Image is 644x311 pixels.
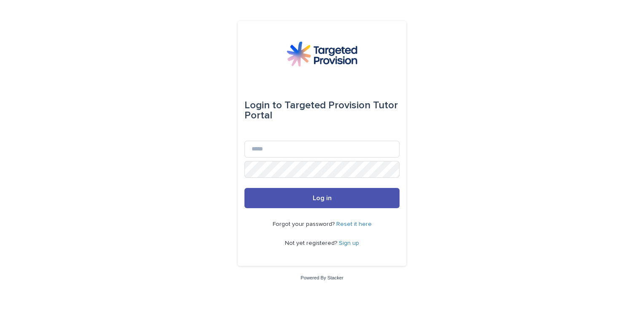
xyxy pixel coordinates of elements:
[244,94,400,127] div: Targeted Provision Tutor Portal
[285,240,339,246] span: Not yet registered?
[339,240,359,246] a: Sign up
[244,100,282,110] span: Login to
[336,221,372,227] a: Reset it here
[301,275,343,280] a: Powered By Stacker
[313,195,332,201] span: Log in
[273,221,336,227] span: Forgot your password?
[244,188,400,208] button: Log in
[287,41,357,67] img: M5nRWzHhSzIhMunXDL62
